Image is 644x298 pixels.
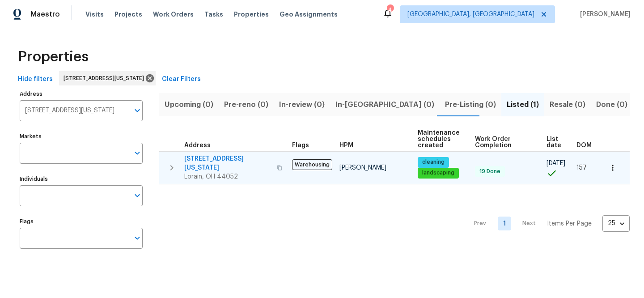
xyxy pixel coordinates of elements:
[292,159,332,170] span: Warehousing
[407,10,534,19] span: [GEOGRAPHIC_DATA], [GEOGRAPHIC_DATA]
[59,71,156,85] div: [STREET_ADDRESS][US_STATE]
[14,71,56,88] button: Hide filters
[419,158,448,166] span: cleaning
[30,10,60,19] span: Maestro
[279,98,325,111] span: In-review (0)
[292,142,309,149] span: Flags
[445,98,496,111] span: Pre-Listing (0)
[418,130,460,149] span: Maintenance schedules created
[466,190,630,258] nav: Pagination Navigation
[280,10,338,19] span: Geo Assignments
[550,98,585,111] span: Resale (0)
[576,142,592,149] span: DOM
[158,71,204,88] button: Clear Filters
[184,154,271,172] span: [STREET_ADDRESS][US_STATE]
[547,136,561,149] span: List date
[498,217,511,230] a: Goto page 1
[476,168,504,175] span: 19 Done
[153,10,194,19] span: Work Orders
[339,142,353,149] span: HPM
[162,74,201,85] span: Clear Filters
[419,169,458,177] span: landscaping
[576,165,587,171] span: 157
[184,172,271,181] span: Lorain, OH 44052
[602,212,630,235] div: 25
[184,142,211,149] span: Address
[18,52,89,61] span: Properties
[20,176,143,182] label: Individuals
[335,98,434,111] span: In-[GEOGRAPHIC_DATA] (0)
[204,11,223,17] span: Tasks
[20,91,143,97] label: Address
[387,5,393,14] div: 4
[507,98,539,111] span: Listed (1)
[547,219,592,228] p: Items Per Page
[20,219,143,224] label: Flags
[131,232,144,244] button: Open
[18,74,53,85] span: Hide filters
[234,10,269,19] span: Properties
[85,10,104,19] span: Visits
[596,98,627,111] span: Done (0)
[475,136,531,149] span: Work Order Completion
[20,134,143,139] label: Markets
[165,98,213,111] span: Upcoming (0)
[547,160,565,166] span: [DATE]
[64,74,148,83] span: [STREET_ADDRESS][US_STATE]
[131,147,144,159] button: Open
[114,10,142,19] span: Projects
[576,10,631,19] span: [PERSON_NAME]
[224,98,268,111] span: Pre-reno (0)
[339,165,386,171] span: [PERSON_NAME]
[131,104,144,117] button: Open
[131,189,144,202] button: Open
